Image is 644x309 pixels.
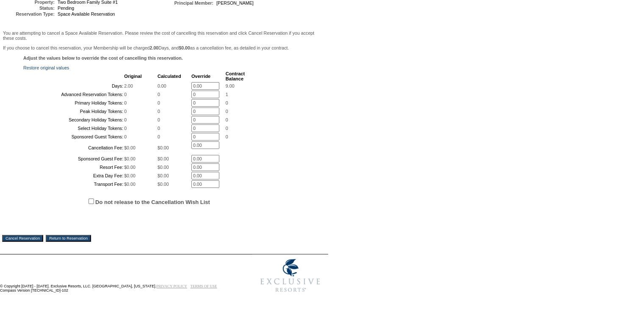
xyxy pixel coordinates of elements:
td: Reservation Type: [4,11,55,17]
td: Transport Fee: [24,180,123,188]
a: TERMS OF USE [191,284,217,288]
span: 2.00 [124,83,133,88]
span: 0 [158,126,160,131]
b: Adjust the values below to override the cost of cancelling this reservation. [23,55,183,61]
span: 0 [158,109,160,114]
span: 0 [124,117,127,122]
span: $0.00 [124,182,135,187]
b: $0.00 [179,45,190,50]
td: Status: [4,6,55,11]
b: Original [124,74,142,79]
b: Calculated [158,74,181,79]
input: Return to Reservation [46,235,91,242]
label: Do not release to the Cancellation Wish List [95,199,210,205]
span: 0.00 [158,83,166,88]
span: Pending [58,6,74,11]
span: $0.00 [158,182,169,187]
span: $0.00 [124,165,135,170]
span: 0 [158,117,160,122]
span: $0.00 [158,145,169,150]
td: Sponsored Guest Tokens: [24,133,123,141]
td: Cancellation Fee: [24,141,123,154]
td: Secondary Holiday Tokens: [24,116,123,124]
span: 9.00 [226,83,235,88]
span: 0 [124,92,127,97]
td: Resort Fee: [24,163,123,171]
span: $0.00 [158,173,169,178]
b: Contract Balance [226,71,245,81]
td: Select Holiday Tokens: [24,124,123,132]
td: Days: [24,82,123,90]
a: PRIVACY POLICY [156,284,187,288]
span: $0.00 [124,173,135,178]
span: 0 [158,92,160,97]
span: $0.00 [158,156,169,161]
td: Primary Holiday Tokens: [24,99,123,107]
span: 0 [158,100,160,105]
span: $0.00 [124,145,135,150]
span: 0 [226,126,228,131]
td: Sponsored Guest Fee: [24,155,123,163]
span: 0 [226,109,228,114]
span: 0 [226,100,228,105]
td: Peak Holiday Tokens: [24,108,123,115]
p: You are attempting to cancel a Space Available Reservation. Please review the cost of cancelling ... [3,30,325,41]
td: Principal Member: [163,0,213,6]
b: Override [191,74,210,79]
img: Exclusive Resorts [252,254,328,297]
a: Restore original values [23,65,69,70]
span: 0 [124,134,127,139]
td: Advanced Reservation Tokens: [24,91,123,98]
span: 0 [158,134,160,139]
span: 0 [124,109,127,114]
input: Cancel Reservation [2,235,43,242]
span: 0 [226,134,228,139]
span: 0 [124,126,127,131]
span: Space Available Reservation [58,11,115,17]
span: [PERSON_NAME] [216,0,254,6]
span: $0.00 [124,156,135,161]
span: 1 [226,92,228,97]
p: If you choose to cancel this reservation, your Membership will be charged Days, and as a cancella... [3,45,325,50]
span: 0 [124,100,127,105]
span: 0 [226,117,228,122]
b: 2.00 [150,45,159,50]
span: $0.00 [158,165,169,170]
td: Extra Day Fee: [24,172,123,179]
